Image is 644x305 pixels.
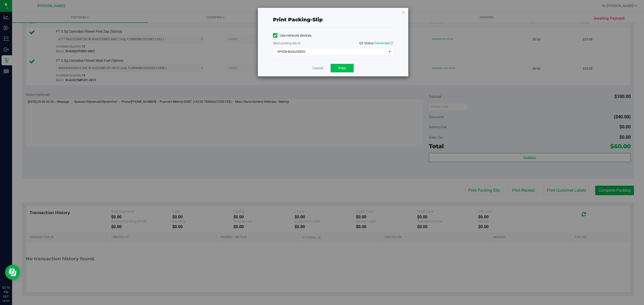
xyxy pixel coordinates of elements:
a: Cancel [312,66,323,71]
span: Connected [374,41,390,45]
span: EPSON-BUGLEWEED [273,48,387,55]
span: select [386,48,393,55]
button: Print [331,64,354,72]
span: Print packing-slip [273,17,323,23]
iframe: Resource center [5,265,20,280]
span: Print [338,66,346,70]
label: Use network devices [273,33,311,38]
label: Send packing-slip to: [273,41,301,45]
span: QZ Status: [359,41,393,45]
